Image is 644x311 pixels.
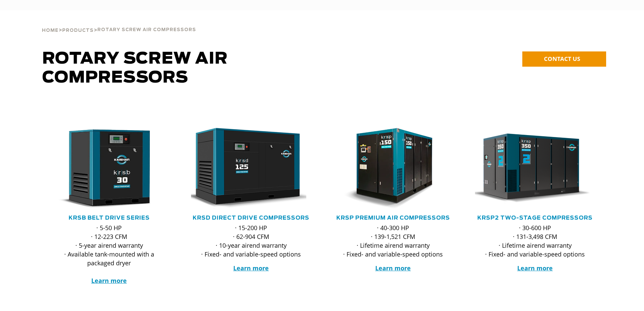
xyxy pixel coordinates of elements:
[62,27,94,33] a: Products
[522,51,606,67] a: CONTACT US
[97,28,196,32] span: Rotary Screw Air Compressors
[193,215,309,221] a: KRSD Direct Drive Compressors
[191,128,311,209] div: krsd125
[44,128,164,209] img: krsb30
[328,128,448,209] img: krsp150
[42,28,58,33] span: Home
[191,223,311,259] p: · 15-200 HP · 62-904 CFM · 10-year airend warranty · Fixed- and variable-speed options
[42,51,228,86] span: Rotary Screw Air Compressors
[333,128,453,209] div: krsp150
[233,264,269,272] a: Learn more
[336,215,450,221] a: KRSP Premium Air Compressors
[517,264,553,272] a: Learn more
[69,215,150,221] a: KRSB Belt Drive Series
[62,28,94,33] span: Products
[477,215,593,221] a: KRSP2 Two-Stage Compressors
[475,128,595,209] div: krsp350
[49,128,169,209] div: krsb30
[42,10,196,36] div: > >
[333,223,453,259] p: · 40-300 HP · 139-1,521 CFM · Lifetime airend warranty · Fixed- and variable-speed options
[186,128,306,209] img: krsd125
[42,27,58,33] a: Home
[470,128,590,209] img: krsp350
[91,276,127,285] a: Learn more
[475,223,595,259] p: · 30-600 HP · 131-3,498 CFM · Lifetime airend warranty · Fixed- and variable-speed options
[375,264,411,272] a: Learn more
[49,223,169,285] p: · 5-50 HP · 12-223 CFM · 5-year airend warranty · Available tank-mounted with a packaged dryer
[544,55,580,63] span: CONTACT US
